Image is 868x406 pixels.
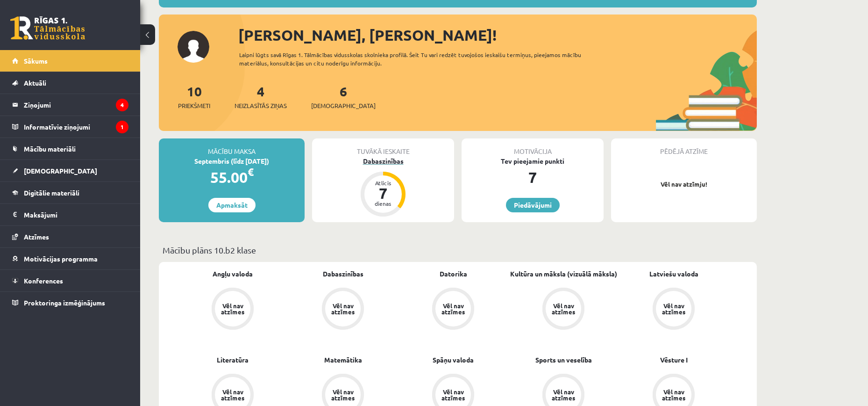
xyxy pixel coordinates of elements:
div: Mācību maksa [159,138,305,156]
a: Spāņu valoda [433,355,474,365]
div: Vēl nav atzīmes [220,303,246,315]
div: Vēl nav atzīmes [220,389,246,401]
a: Dabaszinības Atlicis 7 dienas [312,156,454,218]
span: [DEMOGRAPHIC_DATA] [311,101,376,110]
span: Atzīmes [24,232,49,241]
p: Vēl nav atzīmju! [616,180,752,189]
a: Motivācijas programma [12,248,128,269]
a: Apmaksāt [208,198,256,212]
div: Vēl nav atzīmes [330,303,356,315]
span: Priekšmeti [178,101,210,110]
div: Atlicis [369,180,397,186]
div: 7 [462,166,604,188]
div: 7 [369,186,397,201]
span: Mācību materiāli [24,145,76,153]
span: Digitālie materiāli [24,188,79,197]
div: Vēl nav atzīmes [661,389,687,401]
span: Konferences [24,276,63,285]
a: 4Neizlasītās ziņas [235,83,287,110]
a: Vēl nav atzīmes [178,288,288,332]
a: Digitālie materiāli [12,182,128,203]
legend: Informatīvie ziņojumi [24,116,128,138]
a: Literatūra [217,355,249,365]
a: [DEMOGRAPHIC_DATA] [12,160,128,181]
div: Vēl nav atzīmes [661,303,687,315]
span: Proktoringa izmēģinājums [24,298,105,307]
span: Neizlasītās ziņas [235,101,287,110]
a: Piedāvājumi [506,198,560,212]
a: Vēsture I [660,355,688,365]
span: [DEMOGRAPHIC_DATA] [24,167,97,175]
a: Kultūra un māksla (vizuālā māksla) [510,269,617,279]
legend: Maksājumi [24,204,128,225]
a: Vēl nav atzīmes [619,288,729,332]
a: 10Priekšmeti [178,83,210,110]
a: Mācību materiāli [12,138,128,159]
div: Vēl nav atzīmes [440,389,466,401]
div: Tuvākā ieskaite [312,138,454,156]
a: 6[DEMOGRAPHIC_DATA] [311,83,376,110]
span: Sākums [24,57,48,65]
a: Sports un veselība [535,355,592,365]
a: Ziņojumi4 [12,94,128,116]
a: Maksājumi [12,204,128,225]
div: Laipni lūgts savā Rīgas 1. Tālmācības vidusskolas skolnieka profilā. Šeit Tu vari redzēt tuvojošo... [239,51,598,67]
div: 55.00 [159,166,305,188]
a: Aktuāli [12,72,128,94]
i: 4 [116,99,128,111]
legend: Ziņojumi [24,94,128,116]
a: Vēl nav atzīmes [288,288,398,332]
span: Motivācijas programma [24,254,98,263]
a: Matemātika [324,355,362,365]
a: Datorika [440,269,467,279]
span: Aktuāli [24,79,46,87]
a: Rīgas 1. Tālmācības vidusskola [10,16,85,40]
div: Pēdējā atzīme [611,138,757,156]
div: Tev pieejamie punkti [462,156,604,166]
a: Konferences [12,270,128,291]
div: Vēl nav atzīmes [550,389,576,401]
div: Vēl nav atzīmes [550,303,576,315]
div: Dabaszinības [312,156,454,166]
span: € [248,165,254,179]
div: [PERSON_NAME], [PERSON_NAME]! [238,24,757,46]
a: Proktoringa izmēģinājums [12,292,128,313]
a: Sākums [12,50,128,72]
a: Dabaszinības [323,269,363,279]
div: Vēl nav atzīmes [440,303,466,315]
div: Motivācija [462,138,604,156]
div: Vēl nav atzīmes [330,389,356,401]
div: Septembris (līdz [DATE]) [159,156,305,166]
a: Vēl nav atzīmes [398,288,508,332]
a: Vēl nav atzīmes [508,288,619,332]
div: dienas [369,201,397,206]
a: Angļu valoda [213,269,253,279]
a: Informatīvie ziņojumi1 [12,116,128,138]
a: Atzīmes [12,226,128,247]
p: Mācību plāns 10.b2 klase [163,244,753,256]
i: 1 [116,121,128,133]
a: Latviešu valoda [649,269,698,279]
